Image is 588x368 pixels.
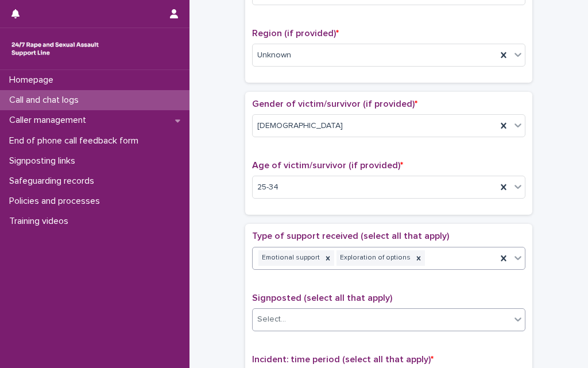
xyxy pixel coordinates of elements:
span: Type of support received (select all that apply) [252,231,449,241]
span: Gender of victim/survivor (if provided) [252,99,417,109]
span: 25-34 [257,181,278,193]
p: Policies and processes [5,196,109,207]
p: Safeguarding records [5,176,103,187]
p: Caller management [5,115,95,126]
p: Homepage [5,75,63,86]
span: Incident: time period (select all that apply) [252,355,434,364]
span: Unknown [257,49,291,61]
p: End of phone call feedback form [5,135,148,146]
div: Emotional support [258,250,322,266]
p: Signposting links [5,156,84,166]
p: Call and chat logs [5,95,88,106]
div: Select... [257,313,286,326]
p: Training videos [5,216,78,227]
span: Age of victim/survivor (if provided) [252,161,403,170]
span: [DEMOGRAPHIC_DATA] [257,120,343,132]
div: Exploration of options [336,250,412,266]
img: rhQMoQhaT3yELyF149Cw [9,37,101,60]
span: Region (if provided) [252,29,339,38]
span: Signposted (select all that apply) [252,293,392,303]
